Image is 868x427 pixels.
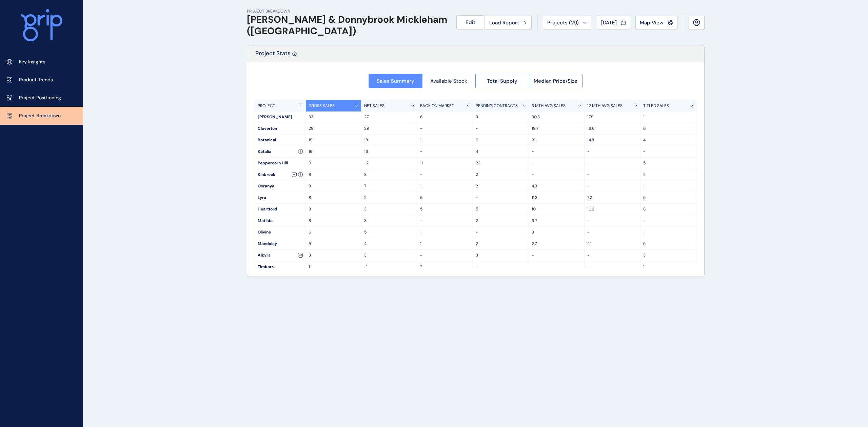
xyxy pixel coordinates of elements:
button: Sales Summary [369,74,422,88]
p: 5 [476,206,526,212]
p: 1 [643,229,694,235]
p: 8 [364,172,414,178]
span: Available Stock [430,78,467,84]
span: [DATE] [601,19,617,26]
p: 10.3 [587,206,637,212]
p: 2 [364,195,414,201]
p: 8 [309,183,359,189]
p: 5 [420,206,470,212]
span: Edit [466,19,475,26]
p: 5 [643,195,694,201]
p: - [420,218,470,224]
p: 2 [643,172,694,178]
p: 1 [643,114,694,120]
p: 10 [532,206,582,212]
p: - [587,172,637,178]
p: 9.7 [532,218,582,224]
p: - [420,252,470,258]
p: 2 [476,218,526,224]
p: - [420,149,470,155]
button: [DATE] [597,16,630,30]
div: Kinbrook [255,169,305,180]
p: 2.7 [532,241,582,247]
p: 3 [476,114,526,120]
p: - [532,160,582,166]
div: [PERSON_NAME] [255,111,305,123]
p: TITLED SALES [643,103,669,109]
p: 6 [420,195,470,201]
button: Projects (29) [543,16,591,30]
p: 16 [364,149,414,155]
p: 9 [309,160,359,166]
p: 2.1 [587,241,637,247]
div: Timbarra [255,261,305,272]
p: 8 [309,218,359,224]
p: 1 [420,137,470,143]
p: 3 [364,206,414,212]
p: 3 [476,252,526,258]
p: 5 [364,229,414,235]
p: 6 [643,126,694,131]
p: - [476,195,526,201]
p: 8 [309,195,359,201]
p: - [420,172,470,178]
p: NET SALES [364,103,384,109]
p: 1 [309,264,359,270]
p: 16 [309,149,359,155]
p: 6 [309,229,359,235]
p: 17.9 [587,114,637,120]
p: 11.3 [532,195,582,201]
p: Project Positioning [19,95,61,101]
div: Lyra [255,192,305,203]
p: - [532,252,582,258]
p: 4 [364,241,414,247]
div: Heartford [255,204,305,215]
p: 4 [643,137,694,143]
button: Edit [456,15,485,29]
p: 19 [309,137,359,143]
p: - [643,218,694,224]
p: 1 [420,183,470,189]
p: 2 [476,241,526,247]
p: GROSS SALES [309,103,335,109]
p: 16.6 [587,126,637,131]
button: Map View [635,16,677,30]
p: 5 [643,160,694,166]
p: 19.7 [532,126,582,131]
div: Ooranya [255,181,305,192]
p: 7 [364,183,414,189]
p: - [587,252,637,258]
span: Projects ( 29 ) [547,19,579,26]
p: 30.3 [532,114,582,120]
p: - [532,149,582,155]
p: - [643,149,694,155]
p: 29 [364,126,414,131]
p: 6 [476,137,526,143]
p: 3 [364,252,414,258]
p: 11 [420,160,470,166]
p: - [587,229,637,235]
p: 1 [643,264,694,270]
p: 21 [532,137,582,143]
p: 4.3 [532,183,582,189]
p: 2 [476,183,526,189]
p: 8 [532,229,582,235]
p: 5 [309,241,359,247]
button: Load Report [485,16,532,30]
p: 1 [420,229,470,235]
p: 8 [643,206,694,212]
p: 7.2 [587,195,637,201]
p: - [532,172,582,178]
p: - [587,183,637,189]
p: 2 [476,172,526,178]
div: Alkyra [255,250,305,261]
p: 18 [364,137,414,143]
p: PENDING CONTRACTS [476,103,518,109]
p: Product Trends [19,77,53,83]
span: Total Supply [487,78,517,84]
div: Mandalay [255,238,305,249]
div: Cloverton [255,123,305,134]
p: - [476,264,526,270]
p: 8 [364,218,414,224]
button: Total Supply [475,74,529,88]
